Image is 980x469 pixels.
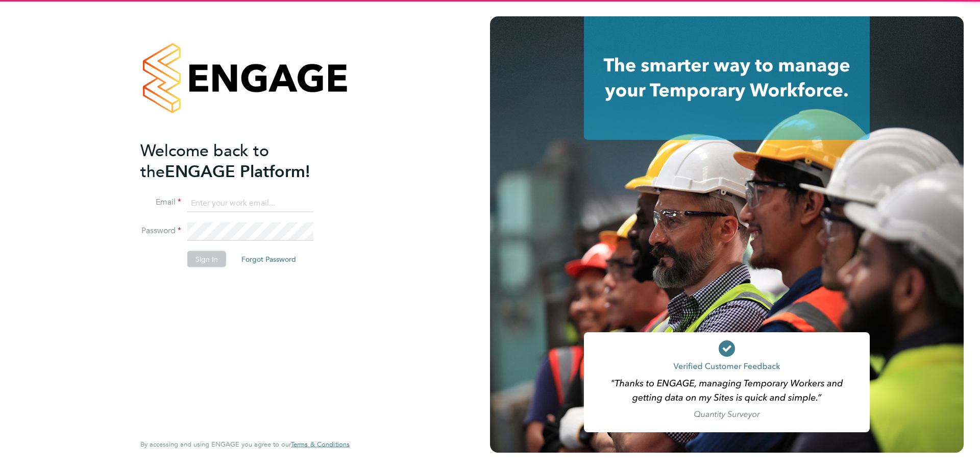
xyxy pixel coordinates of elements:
input: Enter your work email... [187,194,313,212]
span: Welcome back to the [140,140,269,181]
a: Terms & Conditions [291,440,350,449]
button: Forgot Password [233,251,304,267]
label: Password [140,226,181,236]
h2: ENGAGE Platform! [140,140,339,182]
button: Sign In [187,251,226,267]
span: By accessing and using ENGAGE you agree to our [140,440,350,449]
label: Email [140,197,181,208]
